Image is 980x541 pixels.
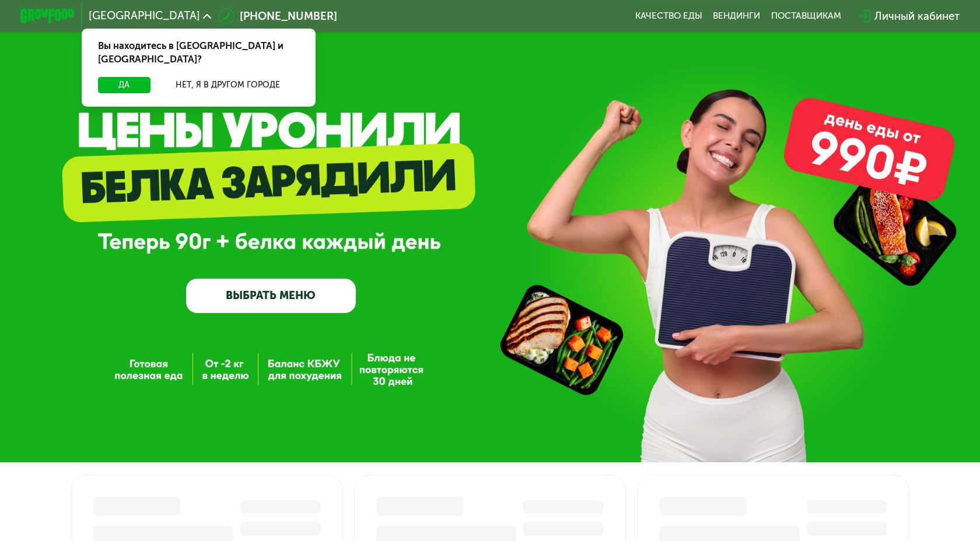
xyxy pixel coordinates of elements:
[156,77,299,93] button: Нет, я в другом городе
[635,10,702,22] a: Качество еды
[874,8,960,24] div: Личный кабинет
[771,10,841,22] div: поставщикам
[218,8,337,24] a: [PHONE_NUMBER]
[82,29,316,78] div: Вы находитесь в [GEOGRAPHIC_DATA] и [GEOGRAPHIC_DATA]?
[89,10,200,22] span: [GEOGRAPHIC_DATA]
[186,279,356,312] a: ВЫБРАТЬ МЕНЮ
[713,10,760,22] a: Вендинги
[98,77,150,93] button: Да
